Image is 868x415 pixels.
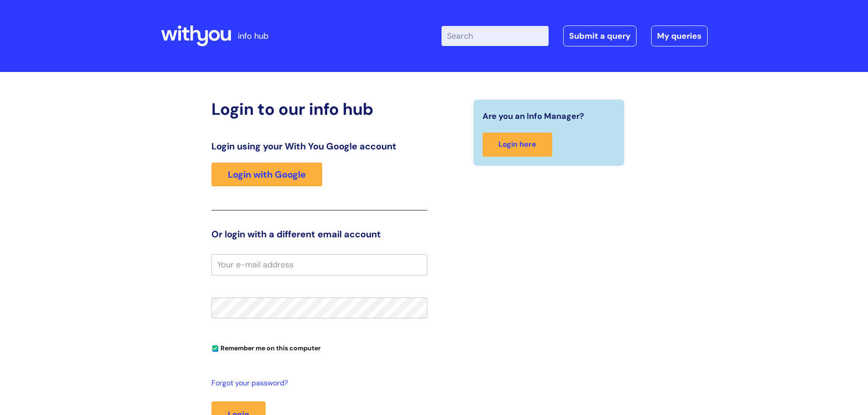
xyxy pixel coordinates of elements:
span: Are you an Info Manager? [483,109,584,123]
p: info hub [238,29,268,43]
h2: Login to our info hub [211,99,427,119]
a: Forgot your password? [211,377,423,390]
h3: Login using your With You Google account [211,141,427,152]
input: Search [442,26,549,46]
a: Submit a query [563,26,637,46]
label: Remember me on this computer [211,342,321,352]
h3: Or login with a different email account [211,229,427,240]
a: Login with Google [211,163,322,186]
input: Your e-mail address [211,254,427,275]
a: Login here [483,133,552,157]
input: Remember me on this computer [212,346,218,352]
div: You can uncheck this option if you're logging in from a shared device [211,340,427,355]
a: My queries [651,26,708,46]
